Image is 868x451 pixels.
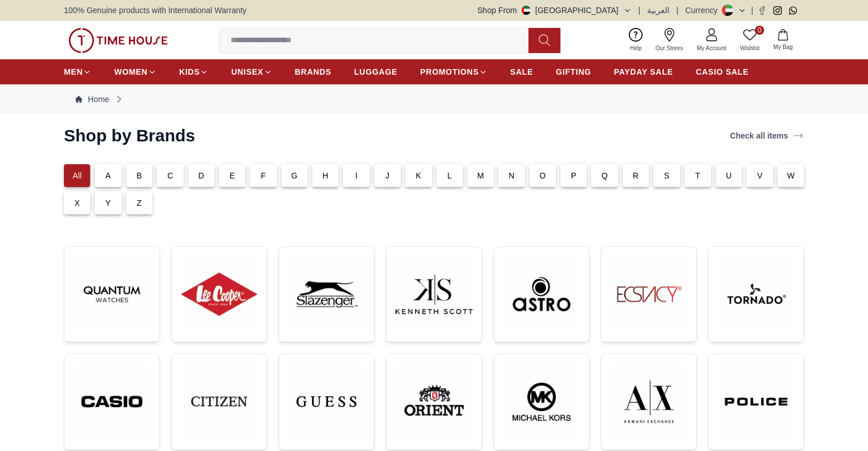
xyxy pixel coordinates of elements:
p: J [385,170,389,181]
p: Q [601,170,608,181]
span: CASIO SALE [696,66,749,78]
a: 0Wishlist [733,26,766,55]
a: Home [75,94,109,105]
span: Wishlist [736,44,764,52]
a: BRANDS [295,62,332,82]
img: ... [611,256,687,332]
span: | [639,5,641,16]
div: Currency [685,5,722,16]
span: KIDS [179,66,200,78]
p: Z [137,197,142,209]
p: C [167,170,173,181]
h2: Shop by Brands [64,125,195,146]
img: ... [181,363,257,440]
a: PAYDAY SALE [614,62,673,82]
p: R [633,170,639,181]
p: K [416,170,422,181]
span: | [751,5,753,16]
img: ... [395,363,472,440]
span: PROMOTIONS [420,66,479,78]
img: ... [74,363,150,440]
span: WOMEN [114,66,148,78]
a: CASIO SALE [696,62,749,82]
button: Shop From[GEOGRAPHIC_DATA] [478,5,632,16]
span: GIFTING [556,66,591,78]
span: 0 [755,26,764,35]
span: MEN [64,66,83,78]
button: العربية [647,5,669,16]
img: ... [611,363,687,440]
a: GIFTING [556,62,591,82]
a: Facebook [758,6,766,15]
p: A [106,170,111,181]
p: F [261,170,266,181]
img: ... [288,363,365,440]
img: ... [718,256,794,332]
a: Our Stores [649,26,690,55]
span: Help [625,44,647,52]
a: MEN [64,62,91,82]
a: UNISEX [231,62,272,82]
p: B [136,170,142,181]
button: My Bag [766,27,800,54]
span: Our Stores [651,44,688,52]
img: ... [74,256,150,332]
p: D [199,170,204,181]
p: W [787,170,794,181]
span: LUGGAGE [354,66,398,78]
p: U [726,170,732,181]
img: ... [395,256,472,332]
a: Check all items [728,128,806,144]
p: Y [106,197,111,209]
p: P [571,170,576,181]
p: X [74,197,80,209]
span: UNISEX [231,66,263,78]
span: My Account [692,44,731,52]
img: ... [503,363,580,440]
a: LUGGAGE [354,62,398,82]
p: M [477,170,484,181]
p: O [539,170,546,181]
p: G [291,170,297,181]
span: PAYDAY SALE [614,66,673,78]
p: All [72,170,82,181]
a: Whatsapp [789,6,797,15]
span: SALE [510,66,533,78]
img: ... [181,256,257,332]
p: L [447,170,452,181]
p: S [664,170,670,181]
p: E [229,170,235,181]
a: Help [623,26,649,55]
a: SALE [510,62,533,82]
a: KIDS [179,62,208,82]
img: ... [503,256,580,332]
span: | [676,5,679,16]
img: ... [68,28,168,53]
p: T [695,170,700,181]
span: My Bag [769,43,797,51]
span: BRANDS [295,66,332,78]
a: Instagram [773,6,782,15]
p: N [508,170,514,181]
a: WOMEN [114,62,156,82]
a: PROMOTIONS [420,62,487,82]
nav: Breadcrumb [64,84,804,114]
p: V [757,170,763,181]
p: I [356,170,358,181]
img: ... [288,256,365,332]
img: United Arab Emirates [522,6,531,15]
span: 100% Genuine products with International Warranty [64,5,247,16]
p: H [322,170,328,181]
img: ... [718,363,794,440]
